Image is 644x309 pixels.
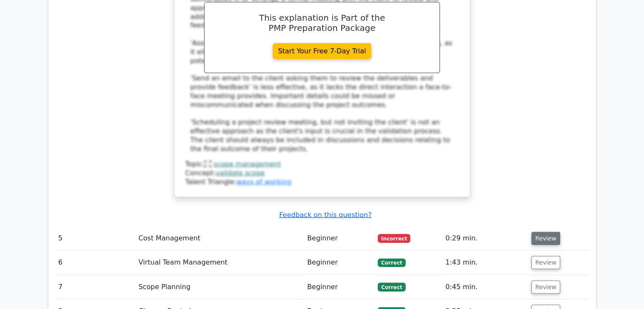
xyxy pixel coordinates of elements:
[531,256,560,269] button: Review
[378,283,405,291] span: Correct
[185,160,459,186] div: Talent Triangle:
[279,211,371,219] a: Feedback on this question?
[55,226,135,251] td: 5
[55,251,135,275] td: 6
[135,226,304,251] td: Cost Management
[55,275,135,299] td: 7
[135,275,304,299] td: Scope Planning
[273,43,372,59] a: Start Your Free 7-Day Trial
[378,234,410,243] span: Incorrect
[378,259,405,267] span: Correct
[213,160,281,168] a: scope management
[531,281,560,294] button: Review
[304,251,375,275] td: Beginner
[236,178,291,186] a: ways of working
[185,160,459,169] div: Topic:
[442,226,528,251] td: 0:29 min.
[135,251,304,275] td: Virtual Team Management
[531,232,560,245] button: Review
[442,251,528,275] td: 1:43 min.
[304,275,375,299] td: Beginner
[185,169,459,178] div: Concept:
[442,275,528,299] td: 0:45 min.
[216,169,265,177] a: validate scope
[304,226,375,251] td: Beginner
